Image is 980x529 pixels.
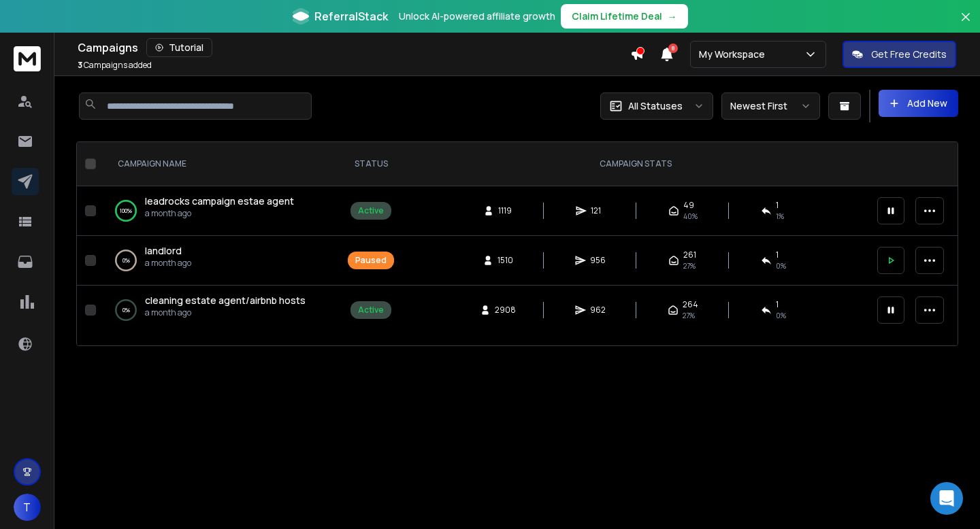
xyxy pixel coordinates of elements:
p: a month ago [145,307,306,318]
button: Get Free Credits [843,41,956,68]
span: ReferralStack [314,8,388,24]
span: 8 [668,44,678,53]
p: 0 % [122,303,130,317]
button: Close banner [957,8,975,41]
button: Newest First [721,92,820,120]
p: Get Free Credits [871,48,947,61]
span: 261 [683,250,696,260]
span: 264 [683,299,698,310]
span: 1510 [497,255,513,266]
p: a month ago [145,258,191,269]
button: T [14,494,41,521]
th: CAMPAIGN NAME [101,142,340,186]
p: a month ago [145,208,294,219]
span: 121 [591,205,604,216]
span: 3 [78,59,82,71]
span: → [668,10,677,23]
span: 27 % [683,310,695,321]
button: Tutorial [146,38,212,57]
span: 1 [776,299,779,310]
p: All Statuses [628,99,683,113]
button: Claim Lifetime Deal→ [561,4,688,29]
span: 2908 [495,305,516,315]
div: Paused [355,255,387,266]
button: Add New [879,90,958,117]
div: Active [358,205,384,216]
span: 1119 [498,205,512,216]
span: 1 [776,250,779,260]
span: 0 % [776,310,786,321]
div: Open Intercom Messenger [930,482,963,515]
div: Active [358,305,384,315]
span: 0 % [776,260,786,271]
th: CAMPAIGN STATS [402,142,869,186]
p: Unlock AI-powered affiliate growth [399,10,555,23]
a: leadrocks campaign estae agent [145,194,294,208]
span: 40 % [683,211,698,222]
a: landlord [145,244,182,258]
p: 100 % [120,204,132,218]
span: 1 [776,200,779,211]
span: leadrocks campaign estae agent [145,194,294,207]
p: My Workspace [699,48,770,61]
a: cleaning estate agent/airbnb hosts [145,294,306,307]
p: Campaigns added [78,60,152,71]
td: 0%landlorda month ago [101,236,340,286]
span: 956 [590,255,606,266]
span: 962 [590,305,606,315]
th: STATUS [340,142,402,186]
span: 1 % [776,211,784,222]
p: 0 % [122,254,130,267]
span: 49 [683,200,694,211]
td: 0%cleaning estate agent/airbnb hostsa month ago [101,286,340,335]
div: Campaigns [78,38,630,57]
td: 100%leadrocks campaign estae agenta month ago [101,186,340,236]
span: 27 % [683,260,696,271]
